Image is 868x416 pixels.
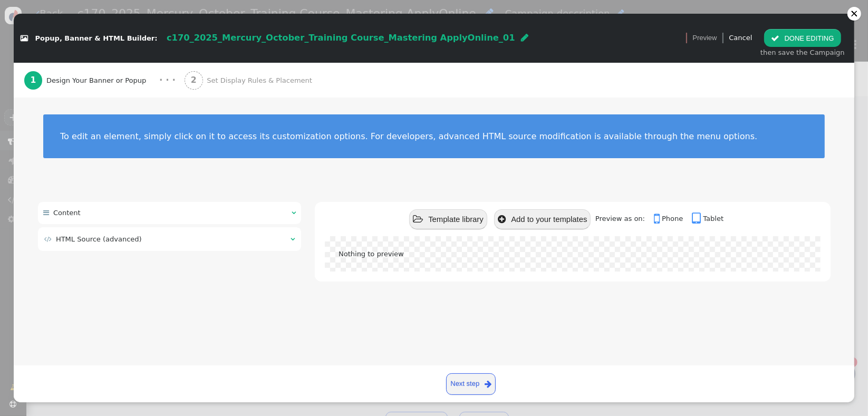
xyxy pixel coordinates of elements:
button: Add to your templates [494,209,591,230]
a: Preview [692,29,717,47]
span: Design Your Banner or Popup [46,75,150,86]
button: Template library [409,209,487,230]
span: c170_2025_Mercury_October_Training Course_Mastering ApplyOnline_01 [167,33,515,43]
span:  [692,212,703,226]
span:  [291,236,295,243]
span: Popup, Banner & HTML Builder: [35,34,158,42]
div: To edit an element, simply click on it to access its customization options. For developers, advan... [60,131,808,141]
span:  [771,34,779,42]
span: Preview [692,33,717,43]
span:  [292,209,296,216]
a: 1 Design Your Banner or Popup · · · [24,63,185,98]
b: 2 [191,75,197,85]
div: then save the Campaign [760,47,845,58]
span:  [413,215,423,224]
span:  [43,209,49,216]
a: 2 Set Display Rules & Placement [185,63,334,98]
span:  [498,215,506,224]
a: Tablet [692,215,724,222]
span:  [521,33,528,42]
div: Nothing to preview [339,250,806,258]
a: Next step [446,373,496,395]
span: Content [53,209,81,217]
span: HTML Source (advanced) [56,235,142,243]
div: · · · [159,74,176,87]
span:  [654,212,662,226]
b: 1 [30,75,36,85]
span:  [44,236,52,243]
button: DONE EDITING [764,29,841,47]
a: Cancel [729,34,752,42]
a: Phone [654,215,690,222]
span: Preview as on: [595,215,652,222]
span:  [485,378,491,390]
span: Set Display Rules & Placement [207,75,316,86]
span:  [21,35,28,42]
